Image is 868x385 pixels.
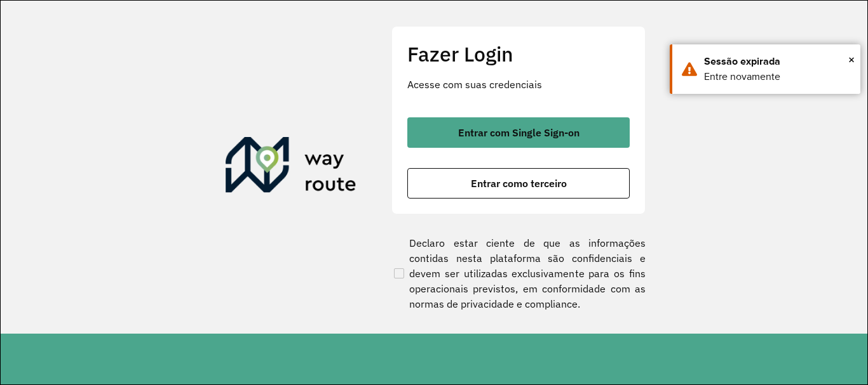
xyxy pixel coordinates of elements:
span: Entrar com Single Sign-on [458,127,580,138]
button: Close [848,50,855,69]
div: Entre novamente [704,69,851,84]
p: Acesse com suas credenciais [407,77,630,92]
img: Roteirizador AmbevTech [226,137,356,198]
span: × [848,50,855,69]
button: button [407,117,630,148]
h2: Fazer Login [407,42,630,66]
button: button [407,168,630,199]
div: Sessão expirada [704,54,851,69]
label: Declaro estar ciente de que as informações contidas nesta plataforma são confidenciais e devem se... [391,235,646,311]
span: Entrar como terceiro [471,178,567,188]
